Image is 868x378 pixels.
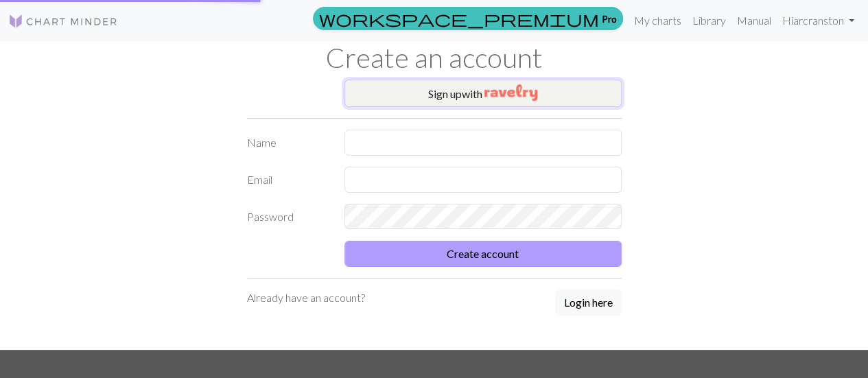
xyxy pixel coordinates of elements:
button: Login here [555,290,622,316]
a: My charts [629,7,687,34]
a: Manual [731,7,777,34]
a: Login here [555,290,622,317]
label: Password [239,204,337,230]
button: Sign upwith [344,80,622,107]
button: Create account [344,241,622,267]
a: Library [687,7,731,34]
p: Already have an account? [247,290,365,306]
img: Logo [8,13,118,29]
label: Name [239,130,337,156]
span: workspace_premium [319,9,599,28]
a: Hiarcranston [777,7,860,34]
h1: Create an account [43,41,825,74]
label: Email [239,167,337,193]
img: Ravelry [484,84,537,101]
a: Pro [313,7,623,30]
